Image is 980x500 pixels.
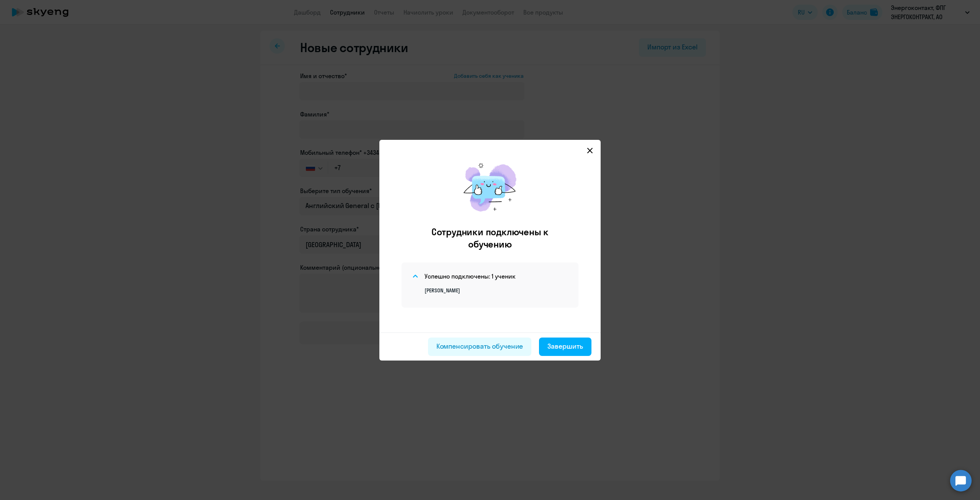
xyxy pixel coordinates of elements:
[425,287,569,294] p: [PERSON_NAME]
[547,341,583,351] div: Завершить
[428,338,532,356] button: Компенсировать обучение
[456,155,524,220] img: results
[416,226,564,250] h2: Сотрудники подключены к обучению
[436,341,523,351] div: Компенсировать обучение
[425,272,516,280] h4: Успешно подключены: 1 ученик
[539,338,591,356] button: Завершить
